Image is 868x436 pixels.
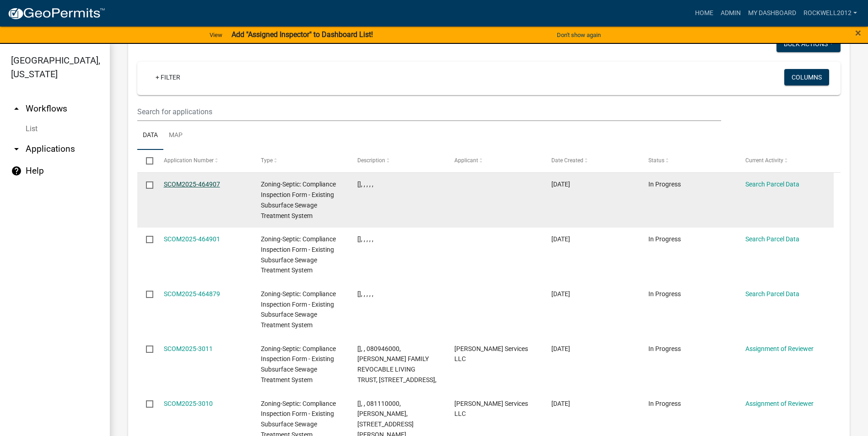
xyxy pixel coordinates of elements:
span: Zoning-Septic: Compliance Inspection Form - Existing Subsurface Sewage Treatment System [261,181,336,219]
span: JenCo Services LLC [454,400,528,418]
datatable-header-cell: Application Number [155,150,252,172]
datatable-header-cell: Status [640,150,737,172]
a: SCOM2025-464901 [164,235,220,243]
span: Description [357,157,385,164]
button: Close [855,27,861,38]
span: Applicant [454,157,478,164]
a: SCOM2025-3011 [164,345,213,352]
datatable-header-cell: Applicant [446,150,543,172]
i: help [11,165,22,176]
datatable-header-cell: Current Activity [737,150,834,172]
a: My Dashboard [744,5,800,22]
input: Search for applications [137,102,721,121]
a: Assignment of Reviewer [745,400,814,407]
button: Columns [784,69,829,85]
a: Assignment of Reviewer [745,345,814,352]
span: In Progress [648,181,681,188]
span: 08/17/2025 [551,235,570,243]
span: [], , 080946000, THIELEN FAMILY REVOCABLE LIVING TRUST, 19928 CO RD 131, [357,345,437,383]
a: + Filter [148,69,188,85]
datatable-header-cell: Select [137,150,155,172]
span: In Progress [648,345,681,352]
span: In Progress [648,400,681,407]
span: Current Activity [745,157,783,164]
button: Bulk Actions [776,36,841,52]
a: View [206,27,226,43]
a: SCOM2025-464879 [164,290,220,298]
span: Date Created [551,157,583,164]
span: [], , , , , [357,290,373,298]
span: Application Number [164,157,214,164]
a: Home [691,5,717,22]
button: Don't show again [553,27,604,43]
span: Zoning-Septic: Compliance Inspection Form - Existing Subsurface Sewage Treatment System [261,235,336,274]
a: Map [163,121,188,150]
datatable-header-cell: Date Created [543,150,640,172]
span: Zoning-Septic: Compliance Inspection Form - Existing Subsurface Sewage Treatment System [261,345,336,383]
span: [], , , , , [357,181,373,188]
span: In Progress [648,235,681,243]
span: JenCo Services LLC [454,345,528,363]
span: Status [648,157,664,164]
a: Data [137,121,163,150]
i: arrow_drop_down [11,144,22,154]
span: [], , , , , [357,235,373,243]
span: 08/16/2025 [551,400,570,407]
datatable-header-cell: Type [252,150,349,172]
span: Type [261,157,273,164]
i: arrow_drop_up [11,103,22,114]
a: Search Parcel Data [745,181,799,188]
a: SCOM2025-3010 [164,400,213,407]
span: 08/16/2025 [551,290,570,298]
a: Search Parcel Data [745,290,799,298]
a: Admin [717,5,744,22]
a: Search Parcel Data [745,235,799,243]
strong: Add "Assigned Inspector" to Dashboard List! [232,30,373,39]
a: SCOM2025-464907 [164,181,220,188]
span: Zoning-Septic: Compliance Inspection Form - Existing Subsurface Sewage Treatment System [261,290,336,329]
span: 08/17/2025 [551,181,570,188]
datatable-header-cell: Description [349,150,446,172]
span: 08/16/2025 [551,345,570,352]
span: In Progress [648,290,681,298]
span: × [855,27,861,39]
a: Rockwell2012 [800,5,861,22]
